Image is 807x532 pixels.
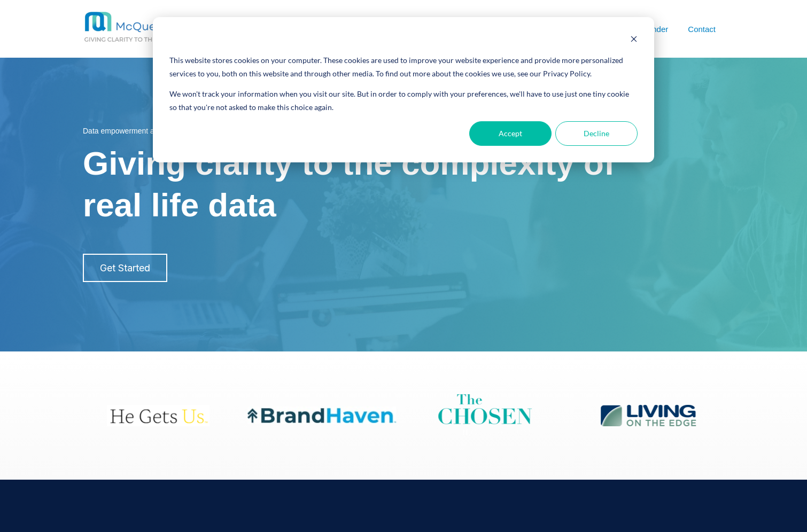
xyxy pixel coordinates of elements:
div: Cookie banner [153,17,654,162]
button: Decline [555,121,638,146]
button: Accept [469,121,552,146]
img: hegetsus [107,405,209,426]
span: Data empowerment at its finest. [83,127,188,135]
span: Giving clarity to the complexity of [83,145,615,182]
span: real life data [83,186,276,223]
p: We won't track your information when you visit our site. But in order to comply with your prefere... [169,88,638,114]
img: thechosen [438,394,532,437]
button: Dismiss cookie banner [630,34,638,47]
a: Get Started [83,254,167,282]
div: This website stores cookies on your computer. These cookies are used to improve your website expe... [169,54,638,80]
img: haven-1 [247,406,396,424]
img: lote [601,405,696,426]
img: MCQ BG 1 [83,11,270,44]
a: Contact [688,24,716,35]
